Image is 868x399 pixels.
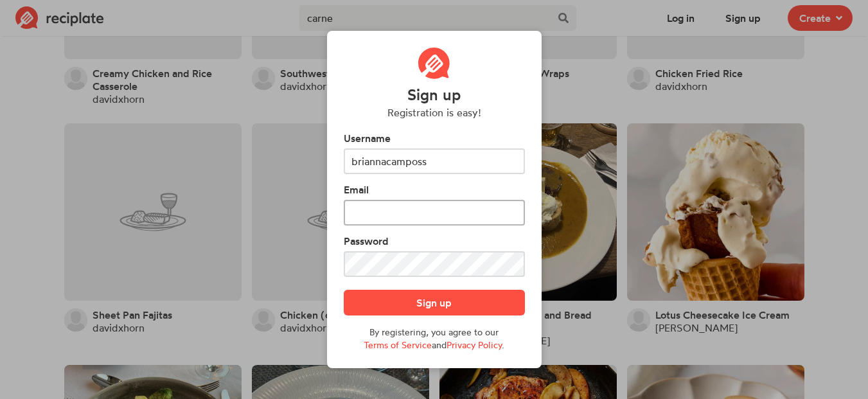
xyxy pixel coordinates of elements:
[418,48,450,80] img: Reciplate
[387,106,481,119] h6: Registration is easy!
[344,233,525,249] label: Password
[344,182,525,197] label: Email
[447,339,502,350] a: Privacy Policy
[344,130,525,146] label: Username
[344,290,525,315] button: Sign up
[364,339,432,350] a: Terms of Service
[344,326,525,351] p: By registering, you agree to our and .
[407,86,461,103] h4: Sign up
